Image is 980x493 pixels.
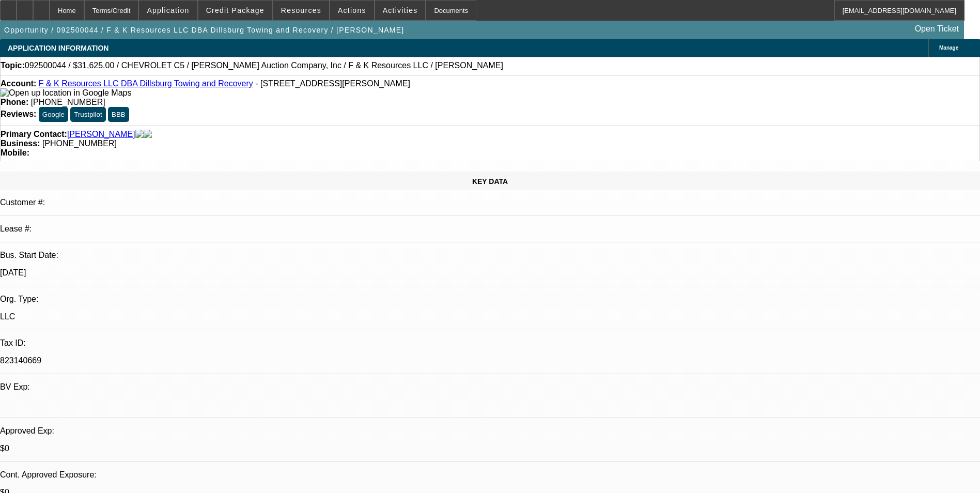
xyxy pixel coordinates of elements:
strong: Phone: [1,98,28,106]
img: facebook-icon.png [135,130,144,139]
button: Credit Package [198,1,272,20]
button: Resources [273,1,329,20]
button: Trustpilot [70,107,105,122]
span: Actions [338,6,366,14]
span: - [STREET_ADDRESS][PERSON_NAME] [255,79,410,88]
span: [PHONE_NUMBER] [31,98,105,106]
button: Google [39,107,68,122]
span: Credit Package [206,6,265,14]
span: Activities [383,6,418,14]
a: F & K Resources LLC DBA Dillsburg Towing and Recovery [39,79,253,88]
span: Manage [939,45,958,51]
strong: Primary Contact: [1,130,67,139]
strong: Reviews: [1,110,36,118]
span: KEY DATA [472,177,508,186]
span: Application [147,6,189,14]
a: [PERSON_NAME] [67,130,135,139]
button: Application [139,1,197,20]
a: Open Ticket [911,20,963,38]
a: View Google Maps [1,88,131,97]
span: 092500044 / $31,625.00 / CHEVROLET C5 / [PERSON_NAME] Auction Company, Inc / F & K Resources LLC ... [25,61,503,70]
img: linkedin-icon.png [144,130,152,139]
img: Open up location in Google Maps [1,88,131,98]
strong: Topic: [1,61,25,70]
strong: Account: [1,79,36,88]
button: BBB [108,107,129,122]
span: Opportunity / 092500044 / F & K Resources LLC DBA Dillsburg Towing and Recovery / [PERSON_NAME] [4,26,404,34]
strong: Mobile: [1,148,29,157]
button: Actions [330,1,374,20]
button: Activities [375,1,426,20]
span: [PHONE_NUMBER] [42,139,117,148]
span: APPLICATION INFORMATION [8,44,108,52]
strong: Business: [1,139,40,148]
span: Resources [281,6,321,14]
